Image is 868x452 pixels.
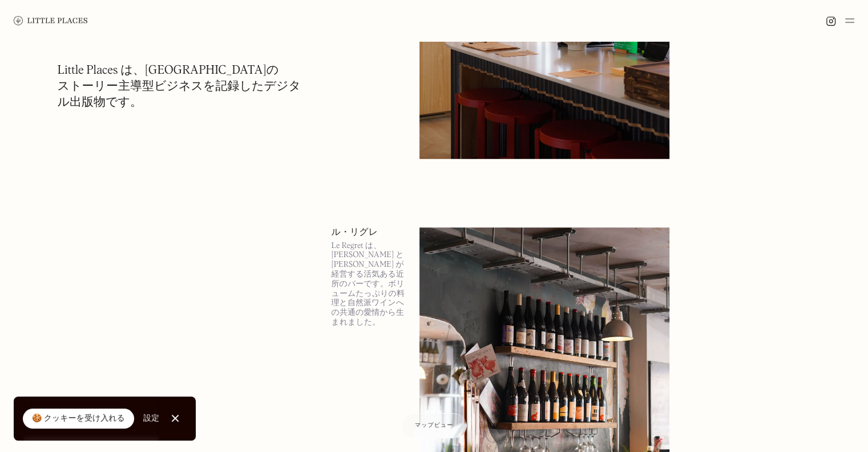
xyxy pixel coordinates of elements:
[32,414,125,422] font: 🍪 クッキーを受け入れる
[143,406,159,431] a: 設定
[23,409,134,429] a: 🍪 クッキーを受け入れる
[58,65,279,77] font: Little Places は、[GEOGRAPHIC_DATA]の
[332,226,378,238] font: ル・リグレ
[332,242,405,326] font: Le Regret は、[PERSON_NAME] と [PERSON_NAME] が経営する活気ある近所のバーです。ボリュームたっぷりの料理と自然派ワインへの共通の愛情から生まれました。
[58,81,264,93] font: ストーリー主導型ビジネスを記録した
[332,227,406,237] a: ル・リグレ
[415,422,453,429] font: マップビュー
[401,413,467,438] a: マップビュー
[143,414,159,422] font: 設定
